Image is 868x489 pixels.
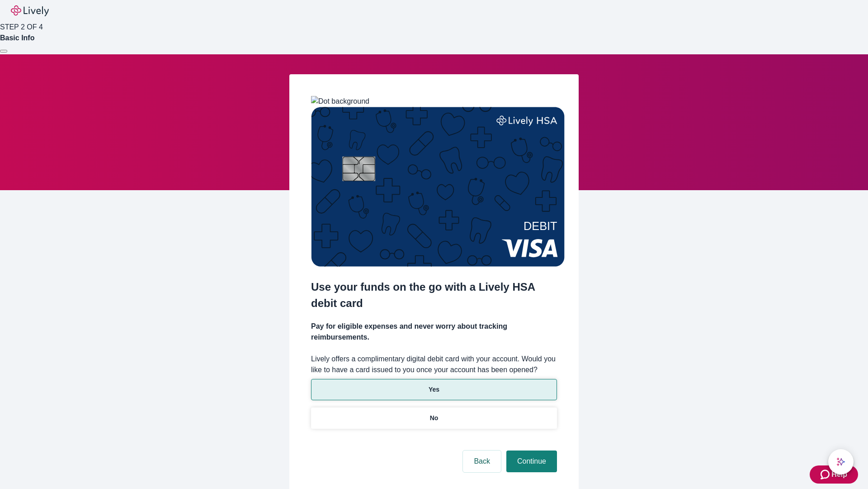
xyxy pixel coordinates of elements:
[828,449,854,475] button: chat
[311,107,565,267] img: Debit card
[810,465,858,484] button: Zendesk support iconHelp
[429,385,439,394] p: Yes
[831,469,847,480] span: Help
[11,5,49,16] img: Lively
[311,96,369,107] img: Dot background
[311,407,557,429] button: No
[311,279,557,312] h2: Use your funds on the go with a Lively HSA debit card
[311,321,557,343] h4: Pay for eligible expenses and never worry about tracking reimbursements.
[463,451,501,472] button: Back
[311,379,557,400] button: Yes
[430,413,439,423] p: No
[836,457,845,466] svg: Lively AI Assistant
[821,469,831,480] svg: Zendesk support icon
[506,451,557,472] button: Continue
[311,354,557,375] label: Lively offers a complimentary digital debit card with your account. Would you like to have a card...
